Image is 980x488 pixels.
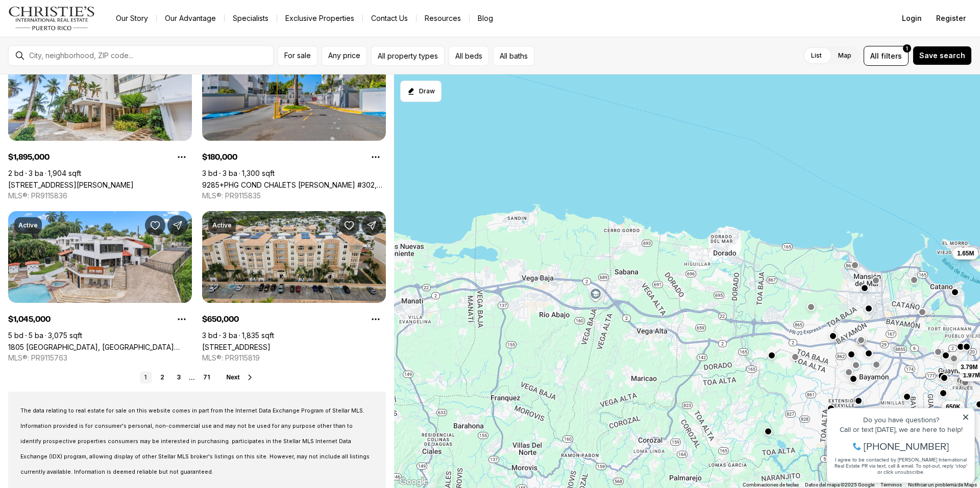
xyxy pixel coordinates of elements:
[8,343,192,351] a: 1805 CAMELIA, SAN JUAN PR, 00927
[199,371,214,383] a: 71
[145,215,165,236] button: Save Property: 1805 CAMELIA
[328,52,360,60] span: Any price
[864,46,909,66] button: Allfilters1
[140,371,152,383] a: 1
[42,48,127,58] span: [PHONE_NUMBER]
[171,309,192,329] button: Property options
[906,44,908,53] span: 1
[226,373,254,381] button: Next
[896,8,928,29] button: Login
[140,371,214,383] nav: Pagination
[416,11,469,25] a: Resources
[339,215,359,236] button: Save Property: 1353 AVE PALMA REAL #9B 1
[365,309,386,329] button: Property options
[870,50,879,61] span: All
[805,482,874,487] span: Datos del mapa ©2025 Google
[322,46,367,66] button: Any price
[173,371,185,383] a: 3
[8,181,134,189] a: 51 KING'S COURT ST #14B, SAN JUAN PR, 00911
[881,50,902,61] span: filters
[930,8,972,29] button: Register
[18,221,38,229] p: Active
[157,11,224,25] a: Our Advantage
[953,247,978,260] button: 1.65M
[11,33,148,40] div: Call or text [DATE], we are here to help!
[278,46,317,66] button: For sale
[902,14,922,22] span: Login
[361,215,382,236] button: Share Property
[156,371,168,383] a: 2
[189,374,195,381] li: ...
[919,52,965,60] span: Save search
[400,81,442,102] button: Start drawing
[167,215,188,236] button: Share Property
[913,46,972,65] button: Save search
[957,249,974,258] span: 1.65M
[963,371,980,379] span: 1.97M
[277,11,362,25] a: Exclusive Properties
[20,407,370,475] span: The data relating to real estate for sale on this website comes in part from the Internet Data Ex...
[108,11,156,25] a: Our Story
[202,343,271,351] a: 1353 AVE PALMA REAL #9B 1, GUAYNABO PR, 00969
[470,11,501,25] a: Blog
[936,14,966,22] span: Register
[803,46,830,65] label: List
[961,363,977,371] span: 3.79M
[13,63,145,82] span: I agree to be contacted by [PERSON_NAME] International Real Estate PR via text, call & email. To ...
[225,11,277,25] a: Specialists
[493,46,534,66] button: All baths
[365,147,386,167] button: Property options
[830,46,860,65] label: Map
[226,374,239,381] span: Next
[202,181,386,189] a: 9285+PHG COND CHALETS SEVILLANO #302, TRUJILLO ALTO PR, 00976
[449,46,489,66] button: All beds
[284,52,311,60] span: For sale
[8,6,95,31] img: logo
[371,46,445,66] button: All property types
[363,11,416,25] button: Contact Us
[171,147,192,167] button: Property options
[212,221,232,229] p: Active
[11,23,148,30] div: Do you have questions?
